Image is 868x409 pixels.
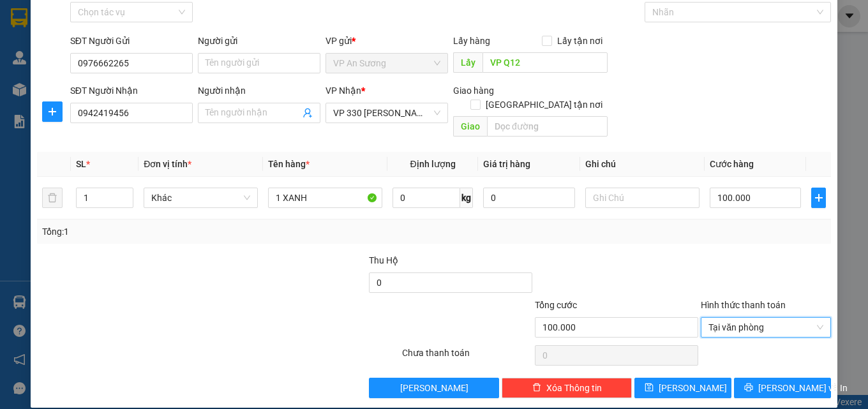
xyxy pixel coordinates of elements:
[710,159,754,169] span: Cước hàng
[546,381,602,395] span: Xóa Thông tin
[401,346,534,368] div: Chưa thanh toán
[369,255,398,265] span: Thu Hộ
[43,107,62,117] span: plus
[33,70,51,84] span: CC:
[333,54,440,73] span: VP An Sương
[701,300,786,310] label: Hình thức thanh toán
[54,70,61,84] span: 0
[47,86,54,100] span: 0
[580,152,705,177] th: Ghi chú
[151,188,250,207] span: Khác
[96,7,186,35] span: VP 330 [PERSON_NAME]
[268,159,310,169] span: Tên hàng
[812,193,825,203] span: plus
[410,159,456,169] span: Định lượng
[198,84,320,98] div: Người nhận
[76,159,86,169] span: SL
[42,225,336,239] div: Tổng: 1
[400,381,468,395] span: [PERSON_NAME]
[70,84,193,98] div: SĐT Người Nhận
[4,70,22,84] span: CR:
[645,383,654,393] span: save
[144,159,191,169] span: Đơn vị tính
[758,381,848,395] span: [PERSON_NAME] và In
[585,188,700,208] input: Ghi Chú
[811,188,826,208] button: plus
[369,378,499,398] button: [PERSON_NAME]
[96,7,186,35] p: Nhận:
[5,45,65,57] span: Lấy:
[42,188,63,208] button: delete
[268,188,382,208] input: VD: Bàn, Ghế
[96,53,119,65] span: Giao:
[325,86,361,96] span: VP Nhận
[26,70,33,84] span: 0
[552,34,608,48] span: Lấy tận nơi
[532,383,541,393] span: delete
[708,318,823,337] span: Tại văn phòng
[481,98,608,112] span: [GEOGRAPHIC_DATA] tận nơi
[659,381,727,395] span: [PERSON_NAME]
[96,37,166,51] span: 0915330385
[5,14,94,42] p: Gửi:
[453,52,483,73] span: Lấy
[325,34,448,48] div: VP gửi
[535,300,577,310] span: Tổng cước
[453,116,487,137] span: Giao
[483,159,530,169] span: Giá trị hàng
[744,383,753,393] span: printer
[460,188,473,208] span: kg
[487,116,608,137] input: Dọc đường
[453,36,490,46] span: Lấy hàng
[70,34,193,48] div: SĐT Người Gửi
[5,14,59,42] span: VP An Sương
[303,108,313,118] span: user-add
[634,378,731,398] button: save[PERSON_NAME]
[42,101,63,122] button: plus
[502,378,632,398] button: deleteXóa Thông tin
[198,34,320,48] div: Người gửi
[453,86,494,96] span: Giao hàng
[24,44,65,58] span: VP Q12
[483,52,608,73] input: Dọc đường
[483,188,575,208] input: 0
[4,86,44,100] span: Thu hộ:
[734,378,831,398] button: printer[PERSON_NAME] và In
[333,103,440,123] span: VP 330 Lê Duẫn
